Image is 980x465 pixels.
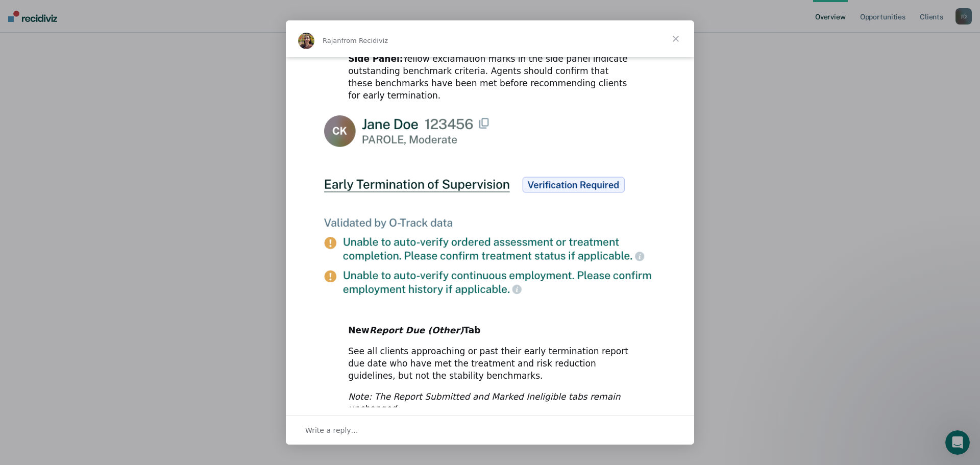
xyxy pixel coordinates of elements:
[657,20,694,57] span: Close
[298,33,314,49] img: Profile image for Rajan
[348,346,632,382] div: See all clients approaching or past their early termination report due date who have met the trea...
[348,54,403,64] b: Side Panel:
[323,37,341,44] span: Rajan
[348,53,632,102] div: Yellow exclamation marks in the side panel indicate outstanding benchmark criteria. Agents should...
[286,415,694,445] div: Open conversation and reply
[370,325,464,335] i: Report Due (Other)
[341,37,388,44] span: from Recidiviz
[348,391,620,414] i: Note: The Report Submitted and Marked Ineligible tabs remain unchanged.
[348,325,480,335] b: New Tab
[305,424,358,437] span: Write a reply…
